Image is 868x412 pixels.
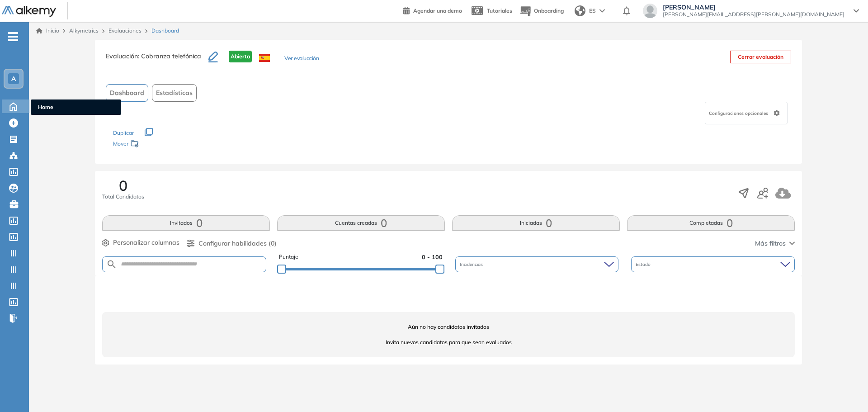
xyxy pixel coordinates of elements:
[452,215,620,231] button: Iniciadas0
[152,84,197,102] button: Estadísticas
[636,261,652,268] span: Estado
[599,9,605,13] img: arrow
[455,256,619,272] div: Incidencias
[403,5,462,15] a: Agendar una demo
[198,239,277,248] span: Configurar habilidades (0)
[705,102,788,124] div: Configuraciones opcionales
[279,253,298,261] span: Puntaje
[259,54,270,62] img: ESP
[102,323,795,331] span: Aún no hay candidatos invitados
[38,103,114,111] span: Home
[2,6,56,17] img: Logo
[575,5,585,16] img: world
[284,54,319,64] button: Ver evaluación
[36,27,59,35] a: Inicio
[755,239,795,248] button: Más filtros
[106,51,208,70] h3: Evaluación
[113,136,203,153] div: Mover
[663,4,844,11] span: [PERSON_NAME]
[487,7,512,14] span: Tutoriales
[631,256,795,272] div: Estado
[229,51,252,62] span: Abierta
[102,338,795,346] span: Invita nuevos candidatos para que sean evaluados
[8,36,18,38] i: -
[187,239,277,248] button: Configurar habilidades (0)
[709,110,770,117] span: Configuraciones opcionales
[151,27,179,35] span: Dashboard
[110,88,144,98] span: Dashboard
[113,129,134,136] span: Duplicar
[138,52,201,60] span: : Cobranza telefónica
[113,238,179,247] span: Personalizar columnas
[519,1,564,21] button: Onboarding
[730,51,791,63] button: Cerrar evaluación
[413,7,462,14] span: Agendar una demo
[102,215,270,231] button: Invitados0
[102,193,144,201] span: Total Candidatos
[534,7,564,14] span: Onboarding
[277,215,445,231] button: Cuentas creadas0
[823,369,868,412] iframe: Chat Widget
[11,75,16,82] span: A
[627,215,795,231] button: Completadas0
[106,84,148,102] button: Dashboard
[69,27,99,34] span: Alkymetrics
[119,178,127,193] span: 0
[106,259,117,270] img: SEARCH_ALT
[589,7,596,15] span: ES
[823,369,868,412] div: Widget de chat
[663,11,844,18] span: [PERSON_NAME][EMAIL_ADDRESS][PERSON_NAME][DOMAIN_NAME]
[156,88,193,98] span: Estadísticas
[460,261,485,268] span: Incidencias
[422,253,443,261] span: 0 - 100
[755,239,786,248] span: Más filtros
[108,27,142,34] a: Evaluaciones
[102,238,179,247] button: Personalizar columnas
